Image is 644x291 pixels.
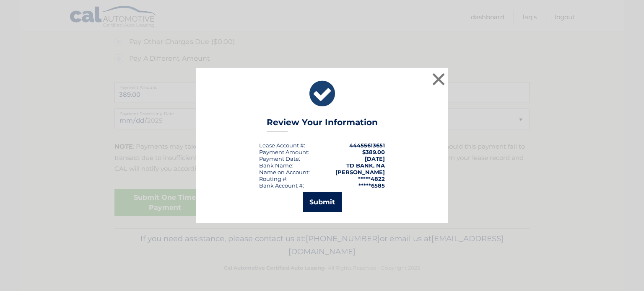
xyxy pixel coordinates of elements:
strong: TD BANK, NA [346,162,385,169]
div: Payment Amount: [259,149,309,155]
span: Payment Date [259,155,299,162]
span: [DATE] [365,155,385,162]
div: Bank Name: [259,162,293,169]
h3: Review Your Information [267,117,378,132]
button: Submit [303,192,342,212]
button: × [430,71,447,88]
strong: 44455613651 [349,142,385,149]
strong: [PERSON_NAME] [335,169,385,175]
span: $389.00 [362,149,385,155]
div: Lease Account #: [259,142,305,149]
div: : [259,155,300,162]
div: Routing #: [259,175,288,182]
div: Name on Account: [259,169,310,175]
div: Bank Account #: [259,182,304,189]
